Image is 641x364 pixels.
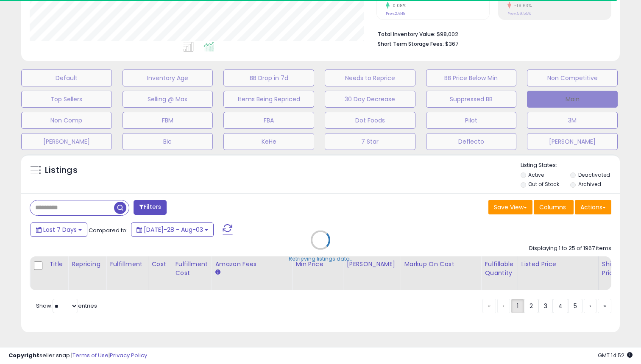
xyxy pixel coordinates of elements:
div: Retrieving listings data.. [289,255,352,262]
button: FBA [223,112,314,129]
button: 30 Day Decrease [325,91,415,108]
button: 7 Star [325,133,415,150]
button: [PERSON_NAME] [527,133,618,150]
button: KeHe [223,133,314,150]
button: [PERSON_NAME] [21,133,112,150]
button: Suppressed BB [426,91,517,108]
small: Prev: 59.55% [507,11,531,16]
button: BB Drop in 7d [223,69,314,86]
button: Deflecto [426,133,517,150]
button: Dot Foods [325,112,415,129]
button: BB Price Below Min [426,69,517,86]
small: 0.08% [390,3,407,9]
button: Items Being Repriced [223,91,314,108]
span: 2025-08-11 14:52 GMT [598,351,633,359]
button: Default [21,69,112,86]
small: -19.63% [511,3,532,9]
b: Total Inventory Value: [378,31,435,38]
button: Needs to Reprice [325,69,415,86]
button: Bic [123,133,213,150]
strong: Copyright [8,351,39,359]
button: Pilot [426,112,517,129]
a: Privacy Policy [110,351,147,359]
a: Terms of Use [72,351,109,359]
button: Non Competitive [527,69,618,86]
span: $367 [445,40,458,48]
button: Non Comp [21,112,112,129]
button: Inventory Age [123,69,213,86]
small: Prev: 2,648 [386,11,405,16]
li: $98,002 [378,28,605,39]
button: FBM [123,112,213,129]
div: seller snap | | [8,352,147,360]
button: Main [527,91,618,108]
button: Top Sellers [21,91,112,108]
button: 3M [527,112,618,129]
button: Selling @ Max [123,91,213,108]
b: Short Term Storage Fees: [378,40,444,47]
